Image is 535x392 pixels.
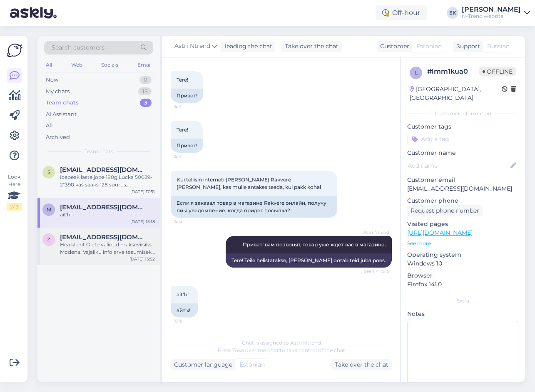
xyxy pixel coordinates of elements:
span: z [47,236,50,243]
p: Firefox 141.0 [407,280,518,289]
div: Web [70,60,84,70]
div: Tere! Teile helistatakse, [PERSON_NAME] ootab teid juba poes. [226,253,392,268]
span: l [415,69,418,76]
div: N-Trend website [462,13,521,20]
input: Add a tag [407,133,518,145]
div: Look Here [7,173,22,211]
div: # lmm1kua0 [427,67,479,77]
i: 'Take over the chat' [231,347,280,353]
div: [GEOGRAPHIC_DATA], [GEOGRAPHIC_DATA] [410,85,502,102]
div: Archived [46,133,70,141]
div: EK [447,7,458,19]
p: Customer email [407,176,518,184]
span: Team chats [85,148,113,155]
span: Seen ✓ 15:15 [358,268,389,274]
span: Tere! [177,127,188,133]
div: All [46,122,53,130]
span: zanna29@hot.ee [60,233,147,241]
div: 3 [140,99,152,107]
img: Askly Logo [7,42,22,58]
div: Привет! [171,89,203,103]
div: Email [136,60,153,70]
span: Press to take control of the chat [218,347,345,353]
div: 15 [138,87,152,96]
div: New [46,76,58,84]
div: Socials [100,60,120,70]
span: 15:18 [173,318,204,324]
div: Take over the chat [331,359,392,370]
div: Extra [407,297,518,305]
span: ait'h! [177,291,189,298]
span: 15:11 [173,153,204,159]
div: Off-hour [376,5,427,20]
div: [DATE] 15:18 [130,218,155,225]
span: merli.lember@gmail.com [60,203,147,211]
p: Customer phone [407,196,518,205]
span: Estonian [416,42,442,51]
div: Привет! [171,139,203,153]
p: [EMAIL_ADDRESS][DOMAIN_NAME] [407,184,518,193]
p: Customer tags [407,122,518,131]
div: Hea klient Olete valinud makseviisiks Modena. Vajaliku info arve tasumiseks leiate [DOMAIN_NAME]. [60,241,155,256]
a: [URL][DOMAIN_NAME] [407,229,473,236]
div: Take over the chat [281,41,342,52]
div: Request phone number [407,205,483,216]
p: Operating system [407,251,518,259]
div: айт'х! [171,303,198,318]
span: Search customers [52,43,105,52]
p: See more ... [407,240,518,247]
div: Icepeak laste jope 180g Lucka 50029-2*390 kas saaks 128 suurus [PERSON_NAME] [60,174,155,189]
div: ait'h! [60,211,155,218]
div: 0 [139,76,152,84]
div: Support [453,42,480,51]
div: Customer [377,42,409,51]
span: 15:13 [173,218,204,224]
p: Visited pages [407,220,518,228]
span: Astri Ntrend [358,229,389,236]
div: AI Assistant [46,110,77,119]
span: Offline [479,67,516,76]
div: [DATE] 17:51 [130,189,155,195]
div: My chats [46,87,70,96]
span: S [47,169,50,175]
div: Customer information [407,110,518,117]
div: All [44,60,54,70]
p: Customer name [407,149,518,157]
span: Sigridtyse@gmail.com [60,166,147,174]
span: Chat is assigned to Astri Ntrend [242,340,321,346]
input: Add name [408,161,509,170]
p: Browser [407,271,518,280]
span: 15:11 [173,103,204,109]
span: Tere! [177,77,188,83]
a: [PERSON_NAME]N-Trend website [462,6,530,20]
span: Russian [487,42,510,51]
div: Если я заказал товар в магазине Rakvere онлайн, получу ли я уведомление, когда придет посылка? [171,196,337,218]
div: [PERSON_NAME] [462,6,521,13]
p: Windows 10 [407,259,518,268]
span: Astri Ntrend [174,42,210,51]
span: Привет! вам позвонят, товар уже ждёт вас в магазине. [243,241,386,248]
div: [DATE] 13:52 [129,256,155,262]
p: Notes [407,310,518,318]
div: 2 / 3 [7,203,22,211]
div: Customer language [171,360,232,369]
span: Kui tellisin interneti [PERSON_NAME] Rakvere [PERSON_NAME], kas mulle antakse teada, kui pakk kohal [177,176,321,190]
div: Team chats [46,99,79,107]
span: Estonian [239,360,265,369]
span: m [47,206,51,213]
div: leading the chat [221,42,272,51]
